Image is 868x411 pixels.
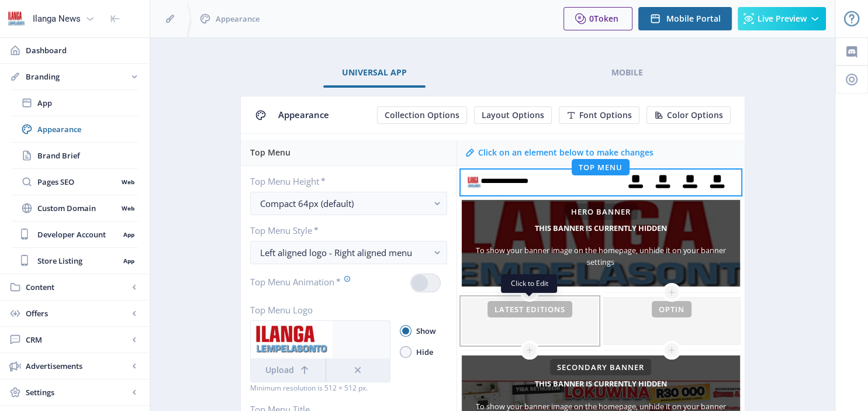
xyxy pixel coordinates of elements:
div: Click on an element below to make changes [478,147,653,158]
span: Appearance [216,13,260,25]
span: Mobile Portal [666,14,721,23]
button: Left aligned logo - Right aligned menu [250,241,447,264]
label: Top Menu Style [250,225,438,236]
span: Branding [26,71,129,82]
button: Font Options [559,106,639,124]
button: Mobile Portal [638,7,732,30]
span: Font Options [579,110,632,120]
button: Compact 64px (default) [250,192,447,215]
span: Color Options [667,110,723,120]
div: Left aligned logo - Right aligned menu [260,246,428,260]
div: Compact 64px (default) [260,196,428,210]
button: Upload [251,358,326,382]
div: Ilanga News [33,6,81,32]
span: Upload [265,365,294,375]
div: Top Menu [250,140,449,165]
span: Settings [26,386,129,398]
nb-badge: Web [117,202,138,214]
a: Developer AccountApp [12,222,138,247]
a: Brand Brief [12,143,138,168]
span: Pages SEO [37,176,117,188]
a: Universal App [323,58,426,87]
span: Hide [411,345,433,359]
div: To show your banner image on the homepage, unhide it on your banner settings [462,244,740,268]
a: App [12,90,138,116]
nb-badge: App [119,255,138,267]
nb-badge: App [119,229,138,240]
span: Mobile [611,68,643,77]
span: Offers [26,308,129,319]
button: Live Preview [738,7,826,30]
a: Appearance [12,116,138,142]
img: 95eac9c1-8d7f-4c8e-a104-543c96928447.png [251,321,333,358]
span: Content [26,281,129,293]
a: Custom DomainWeb [12,195,138,221]
button: Collection Options [377,106,467,124]
label: Top Menu Logo [250,304,382,316]
a: Pages SEOWeb [12,169,138,195]
span: Developer Account [37,229,119,240]
img: 6e32966d-d278-493e-af78-9af65f0c2223.png [7,9,26,28]
span: CRM [26,334,129,346]
span: Universal App [342,68,407,77]
span: Dashboard [26,44,140,56]
span: Brand Brief [37,150,138,161]
span: Click to Edit [510,279,548,288]
nb-badge: Web [117,176,138,188]
span: Layout Options [482,110,544,120]
h5: This banner is currently hidden [535,219,667,237]
span: Token [594,13,618,24]
span: Appearance [278,109,329,120]
button: Color Options [646,106,731,124]
span: Advertisements [26,360,129,372]
button: 0Token [563,7,632,30]
a: Mobile [593,58,662,87]
span: Appearance [37,123,138,135]
span: App [37,97,138,109]
label: Top Menu Height [250,175,438,187]
button: Layout Options [474,106,552,124]
a: Store ListingApp [12,248,138,274]
span: Store Listing [37,255,119,267]
span: Show [411,324,436,338]
span: Live Preview [758,14,807,23]
span: Collection Options [385,110,459,120]
label: Top Menu Animation [250,274,351,290]
span: Custom Domain [37,202,117,214]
